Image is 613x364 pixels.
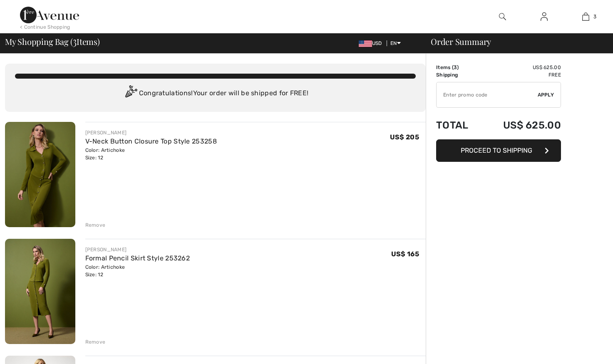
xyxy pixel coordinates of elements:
[85,338,106,346] div: Remove
[390,133,419,141] span: US$ 205
[20,7,79,23] img: 1ère Avenue
[534,12,554,22] a: Sign In
[461,146,532,154] span: Proceed to Shipping
[85,129,217,136] div: [PERSON_NAME]
[582,12,589,22] img: My Bag
[15,85,416,102] div: Congratulations! Your order will be shipped for FREE!
[437,82,538,107] input: Promo code
[436,64,481,71] td: Items ( )
[454,64,457,70] span: 3
[359,40,372,47] img: US Dollar
[593,13,596,20] span: 3
[390,40,401,46] span: EN
[436,71,481,79] td: Shipping
[541,12,548,22] img: My Info
[481,71,561,79] td: Free
[85,221,106,229] div: Remove
[359,40,385,46] span: USD
[5,239,75,344] img: Formal Pencil Skirt Style 253262
[499,12,506,22] img: search the website
[20,23,70,31] div: < Continue Shopping
[73,35,77,46] span: 3
[85,263,190,278] div: Color: Artichoke Size: 12
[481,64,561,71] td: US$ 625.00
[5,122,75,227] img: V-Neck Button Closure Top Style 253258
[436,111,481,139] td: Total
[565,12,606,22] a: 3
[85,137,217,145] a: V-Neck Button Closure Top Style 253258
[538,91,554,99] span: Apply
[391,250,419,258] span: US$ 165
[85,146,217,161] div: Color: Artichoke Size: 12
[122,85,139,102] img: Congratulation2.svg
[436,139,561,162] button: Proceed to Shipping
[85,254,190,262] a: Formal Pencil Skirt Style 253262
[5,37,100,46] span: My Shopping Bag ( Items)
[481,111,561,139] td: US$ 625.00
[421,37,608,46] div: Order Summary
[85,246,190,253] div: [PERSON_NAME]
